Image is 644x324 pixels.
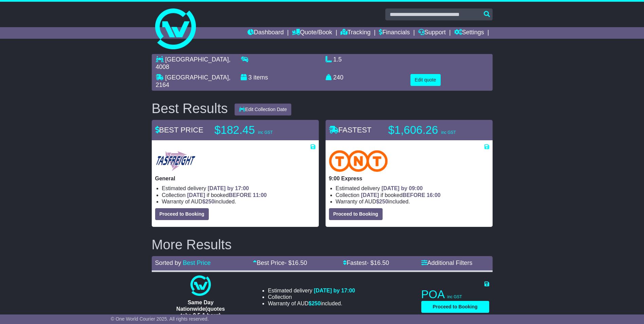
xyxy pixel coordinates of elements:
[447,294,462,299] span: inc GST
[165,56,229,63] span: [GEOGRAPHIC_DATA]
[403,192,425,198] span: BEFORE
[215,123,299,137] p: $182.45
[162,198,315,205] li: Warranty of AUD included.
[379,27,410,39] a: Financials
[309,301,321,306] span: $
[176,300,225,318] span: Same Day Nationwide(quotes take 0.5-1 hour)
[361,192,379,198] span: [DATE]
[253,192,267,198] span: 11:00
[268,287,355,294] li: Estimated delivery
[155,126,203,134] span: BEST PRICE
[254,74,268,81] span: items
[187,192,266,198] span: if booked
[258,130,273,135] span: inc GST
[418,27,446,39] a: Support
[421,259,473,266] a: Additional Filters
[374,259,389,266] span: 16.50
[152,237,493,252] h2: More Results
[314,288,355,293] span: [DATE] by 17:00
[111,316,209,322] span: © One World Courier 2025. All rights reserved.
[155,150,196,172] img: Tasfreight: General
[336,185,489,192] li: Estimated delivery
[190,275,211,296] img: One World Courier: Same Day Nationwide(quotes take 0.5-1 hour)
[427,192,441,198] span: 16:00
[284,259,307,266] span: - $
[441,130,456,135] span: inc GST
[247,27,284,39] a: Dashboard
[253,259,307,266] a: Best Price- $16.50
[183,259,211,266] a: Best Price
[329,126,372,134] span: FASTEST
[156,74,231,88] span: , 2164
[410,74,441,86] button: Edit quote
[292,259,307,266] span: 16.50
[329,208,383,220] button: Proceed to Booking
[336,192,489,198] li: Collection
[312,301,321,306] span: 250
[235,104,291,115] button: Edit Collection Date
[333,56,342,63] span: 1.5
[162,192,315,198] li: Collection
[388,123,473,137] p: $1,606.26
[292,27,332,39] a: Quote/Book
[336,198,489,205] li: Warranty of AUD included.
[329,175,489,182] p: 9:00 Express
[343,259,389,266] a: Fastest- $16.50
[329,150,388,172] img: TNT Domestic: 9:00 Express
[361,192,440,198] span: if booked
[148,101,232,116] div: Best Results
[205,199,215,204] span: 250
[333,74,344,81] span: 240
[382,185,423,191] span: [DATE] by 09:00
[268,300,355,307] li: Warranty of AUD included.
[379,199,388,204] span: 250
[162,185,315,192] li: Estimated delivery
[156,56,231,70] span: , 4008
[165,74,229,81] span: [GEOGRAPHIC_DATA]
[341,27,370,39] a: Tracking
[229,192,252,198] span: BEFORE
[208,185,249,191] span: [DATE] by 17:00
[187,192,205,198] span: [DATE]
[155,175,315,182] p: General
[249,74,252,81] span: 3
[421,288,489,301] p: POA
[376,199,388,204] span: $
[268,294,355,300] li: Collection
[454,27,484,39] a: Settings
[155,208,209,220] button: Proceed to Booking
[155,259,181,266] span: Sorted by
[202,199,215,204] span: $
[421,301,489,313] button: Proceed to Booking
[367,259,389,266] span: - $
